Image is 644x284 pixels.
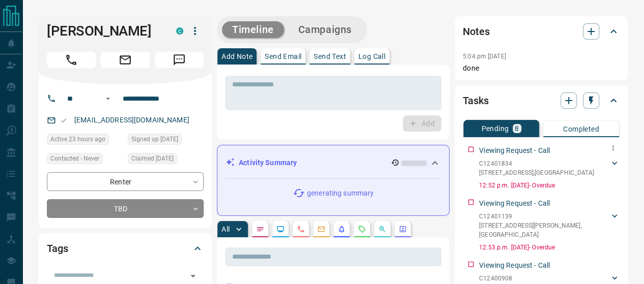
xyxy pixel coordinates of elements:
[226,153,441,172] div: Activity Summary
[186,269,200,283] button: Open
[479,212,609,221] p: C12401139
[60,117,67,124] svg: Email Valid
[128,153,204,167] div: Sun Nov 24 2024
[314,53,346,60] p: Send Text
[338,225,346,233] svg: Listing Alerts
[47,134,123,148] div: Sat Sep 13 2025
[288,21,362,38] button: Campaigns
[378,225,386,233] svg: Opportunities
[479,181,620,190] p: 12:52 p.m. [DATE] - Overdue
[47,199,204,218] div: TBD
[47,240,68,257] h2: Tags
[463,92,488,109] h2: Tasks
[155,52,204,68] span: Message
[479,168,594,177] p: [STREET_ADDRESS] , [GEOGRAPHIC_DATA]
[463,88,620,113] div: Tasks
[317,225,325,233] svg: Emails
[479,157,620,179] div: C12401834[STREET_ADDRESS],[GEOGRAPHIC_DATA]
[221,226,230,233] p: All
[239,157,297,168] p: Activity Summary
[479,260,550,271] p: Viewing Request - Call
[131,134,178,144] span: Signed up [DATE]
[47,52,96,68] span: Call
[128,134,204,148] div: Fri Nov 08 2024
[47,23,161,39] h1: [PERSON_NAME]
[481,125,509,132] p: Pending
[176,27,183,35] div: condos.ca
[479,159,594,168] p: C12401834
[47,172,204,191] div: Renter
[479,221,609,239] p: [STREET_ADDRESS][PERSON_NAME] , [GEOGRAPHIC_DATA]
[297,225,305,233] svg: Calls
[256,225,264,233] svg: Notes
[463,23,489,40] h2: Notes
[515,125,519,132] p: 8
[74,116,189,124] a: [EMAIL_ADDRESS][DOMAIN_NAME]
[463,53,506,60] p: 5:04 pm [DATE]
[358,225,366,233] svg: Requests
[50,153,99,164] span: Contacted - Never
[463,63,620,74] p: done
[102,92,114,105] button: Open
[563,125,599,133] p: Completed
[47,236,204,261] div: Tags
[479,210,620,241] div: C12401139[STREET_ADDRESS][PERSON_NAME],[GEOGRAPHIC_DATA]
[265,53,301,60] p: Send Email
[479,274,594,283] p: C12400908
[101,52,150,68] span: Email
[221,53,253,60] p: Add Note
[479,243,620,252] p: 12:53 p.m. [DATE] - Overdue
[479,145,550,156] p: Viewing Request - Call
[399,225,407,233] svg: Agent Actions
[222,21,284,38] button: Timeline
[131,153,174,164] span: Claimed [DATE]
[358,53,385,60] p: Log Call
[479,198,550,209] p: Viewing Request - Call
[463,19,620,44] div: Notes
[307,188,374,199] p: generating summary
[50,134,105,144] span: Active 23 hours ago
[276,225,285,233] svg: Lead Browsing Activity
